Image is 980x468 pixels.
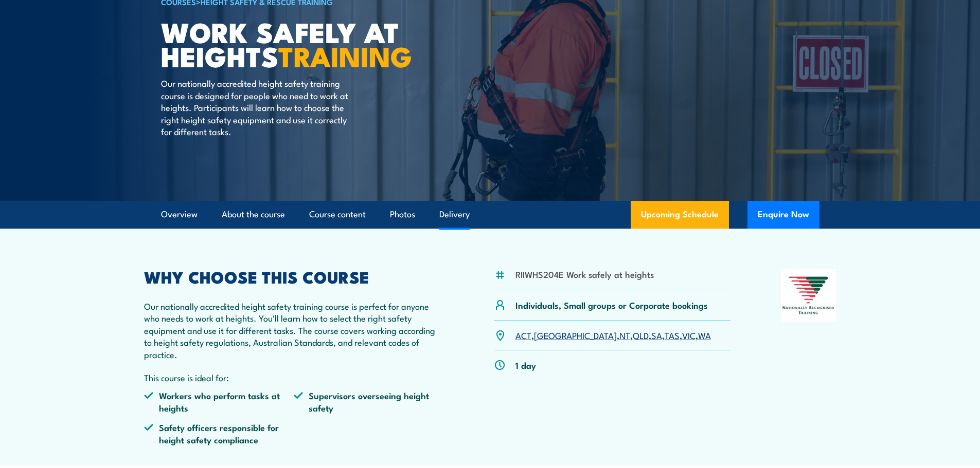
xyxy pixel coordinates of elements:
p: Our nationally accredited height safety training course is perfect for anyone who needs to work a... [144,300,444,360]
a: Overview [161,201,198,228]
li: Safety officers responsible for height safety compliance [144,421,294,445]
a: TAS [665,329,680,341]
a: VIC [682,329,696,341]
p: This course is ideal for: [144,371,444,383]
a: WA [698,329,711,341]
a: Delivery [439,201,470,228]
a: QLD [633,329,649,341]
li: RIIWHS204E Work safely at heights [515,268,654,280]
h2: WHY CHOOSE THIS COURSE [144,269,444,284]
a: NT [619,329,630,341]
a: Course content [309,201,366,228]
li: Supervisors overseeing height safety [294,389,444,414]
p: Our nationally accredited height safety training course is designed for people who need to work a... [161,77,349,137]
img: Nationally Recognised Training logo. [781,269,836,322]
a: [GEOGRAPHIC_DATA] [534,329,617,341]
li: Workers who perform tasks at heights [144,389,294,414]
a: About the course [222,201,285,228]
a: Photos [390,201,415,228]
a: SA [651,329,662,341]
h1: Work Safely at Heights [161,20,415,67]
strong: TRAINING [278,34,412,77]
button: Enquire Now [747,201,819,229]
a: ACT [515,329,531,341]
p: 1 day [515,359,536,371]
p: , , , , , , , [515,329,711,341]
a: Upcoming Schedule [631,201,729,229]
p: Individuals, Small groups or Corporate bookings [515,299,708,311]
